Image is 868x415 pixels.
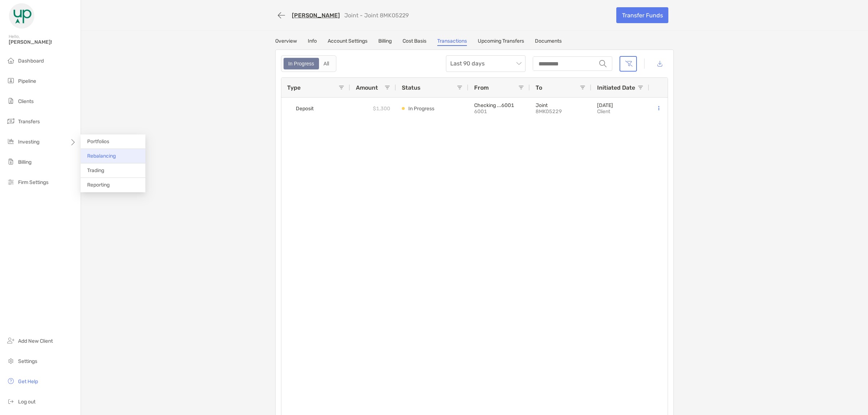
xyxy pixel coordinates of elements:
span: Type [287,84,301,91]
span: Status [402,84,421,91]
a: Transfer Funds [616,7,668,23]
button: Clear filters [620,56,637,72]
a: Info [308,38,317,46]
p: $1,300 [373,104,390,113]
span: Get Help [18,378,38,385]
a: Overview [275,38,297,46]
span: Investing [18,139,39,145]
img: pipeline icon [7,76,15,85]
img: dashboard icon [7,56,15,65]
a: [PERSON_NAME] [292,12,340,19]
span: Pipeline [18,78,36,84]
img: Zoe Logo [9,3,35,29]
img: clients icon [7,97,15,105]
span: Log out [18,399,35,405]
span: Settings [18,358,37,364]
span: Add New Client [18,338,53,344]
p: 6001 [474,108,524,115]
img: logout icon [7,397,15,406]
span: Reporting [87,182,110,188]
span: Trading [87,167,104,174]
p: [DATE] [597,102,613,108]
span: Transfers [18,119,40,125]
p: Checking ...6001 [474,102,524,108]
p: 8MK05229 [536,108,586,115]
span: Initiated Date [597,84,635,91]
span: Billing [18,159,31,165]
span: Portfolios [87,138,109,145]
img: firm-settings icon [7,177,15,186]
span: Last 90 days [450,56,521,72]
img: add_new_client icon [7,336,15,345]
div: All [320,59,333,69]
div: segmented control [281,55,336,72]
a: Transactions [437,38,467,46]
img: get-help icon [7,377,15,385]
a: Billing [378,38,392,46]
a: Upcoming Transfers [478,38,524,46]
img: investing icon [7,137,15,146]
span: Dashboard [18,58,44,64]
img: settings icon [7,356,15,365]
img: billing icon [7,157,15,166]
p: Joint [536,102,586,108]
span: Firm Settings [18,179,48,185]
span: Rebalancing [87,153,116,159]
span: [PERSON_NAME]! [9,39,76,45]
p: Joint - Joint 8MK05229 [344,12,409,19]
p: In Progress [408,104,434,113]
img: transfers icon [7,117,15,125]
span: Deposit [296,103,314,115]
a: Account Settings [328,38,367,46]
a: Cost Basis [403,38,426,46]
span: Amount [356,84,378,91]
span: To [536,84,542,91]
p: client [597,108,613,115]
img: input icon [599,60,607,67]
span: From [474,84,489,91]
a: Documents [535,38,562,46]
div: In Progress [284,59,318,69]
span: Clients [18,98,34,104]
